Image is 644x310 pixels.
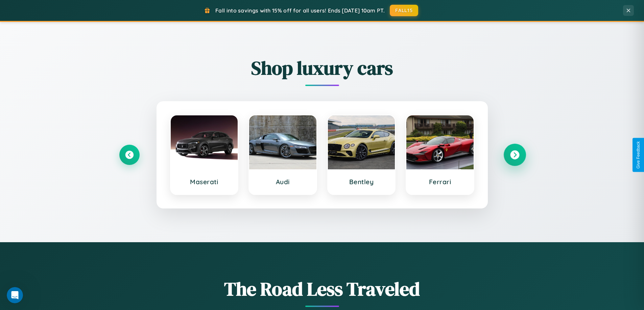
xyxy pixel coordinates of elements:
[256,178,310,186] h3: Audi
[215,7,385,14] span: Fall into savings with 15% off for all users! Ends [DATE] 10am PT.
[119,276,525,302] h1: The Road Less Traveled
[335,178,388,186] h3: Bentley
[119,55,525,81] h2: Shop luxury cars
[177,178,231,186] h3: Maserati
[636,141,641,169] div: Give Feedback
[7,287,23,303] iframe: Intercom live chat
[390,5,418,16] button: FALL15
[413,178,467,186] h3: Ferrari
